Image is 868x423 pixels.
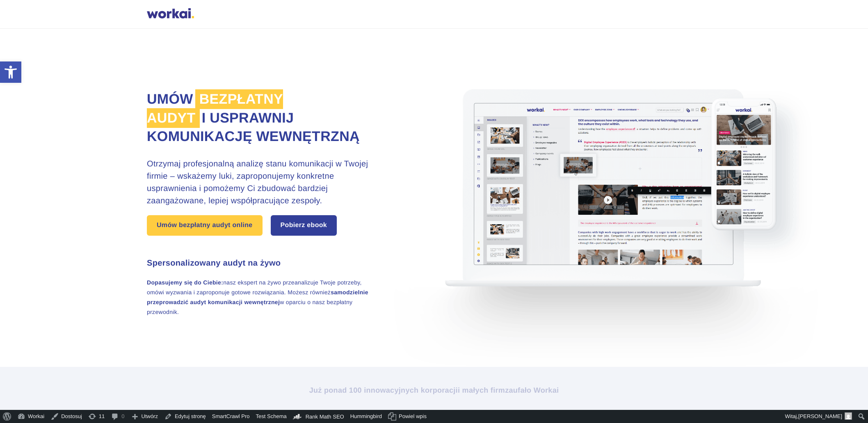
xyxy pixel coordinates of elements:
[142,410,158,423] span: Utwórz
[399,410,427,423] span: Powiel wpis
[782,410,855,423] a: Witaj,
[147,90,372,147] h1: Umów i usprawnij komunikację wewnętrzną
[161,410,209,423] a: Edytuj stronę
[121,410,124,423] span: 0
[99,410,105,423] span: 11
[306,414,344,420] span: Rank Math SEO
[209,410,253,423] a: SmartCrawl Pro
[458,386,505,394] i: i małych firm
[147,259,281,268] strong: Spersonalizowany audyt na żywo
[290,410,347,423] a: Kokpit Rank Math
[147,89,283,128] span: bezpłatny audyt
[147,158,372,207] h3: Otrzymaj profesjonalną analizę stanu komunikacji w Twojej firmie – wskażemy luki, zaproponujemy k...
[147,277,372,317] p: nasz ekspert na żywo przeanalizuje Twoje potrzeby, omówi wyzwania i zaproponuje gotowe rozwiązani...
[271,215,337,236] a: Pobierz ebook
[147,215,263,236] a: Umów bezpłatny audyt online
[48,410,85,423] a: Dostosuj
[147,279,223,286] strong: Dopasujemy się do Ciebie:
[347,410,385,423] a: Hummingbird
[206,385,662,395] h2: Już ponad 100 innowacyjnych korporacji zaufało Workai
[14,410,48,423] a: Workai
[798,413,842,419] span: [PERSON_NAME]
[253,410,290,423] a: Test Schema
[147,289,368,305] strong: samodzielnie przeprowadzić audyt komunikacji wewnętrznej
